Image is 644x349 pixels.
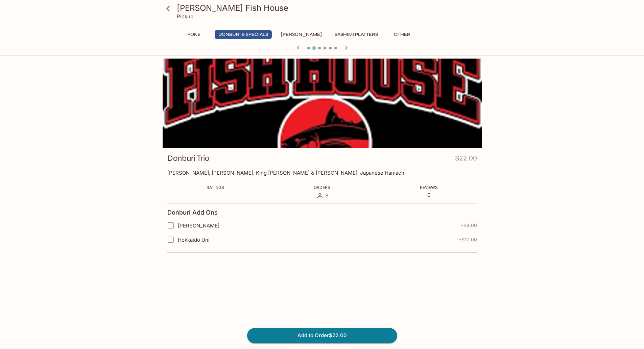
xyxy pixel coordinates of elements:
[420,192,438,198] p: 0
[420,185,438,190] span: Reviews
[325,192,328,199] span: 8
[178,237,210,243] span: Hokkaido Uni
[458,237,477,242] span: + $10.00
[460,223,477,228] span: + $4.00
[277,30,326,39] button: [PERSON_NAME]
[247,328,397,343] button: Add to Order$22.00
[177,13,193,20] p: Pickup
[167,153,209,163] h3: Donburi Trio
[215,30,272,39] button: Donburi & Specials
[331,30,382,39] button: Sashimi Platters
[207,185,224,190] span: Ratings
[177,3,479,13] h3: [PERSON_NAME] Fish House
[167,209,218,216] h4: Donburi Add Ons
[387,30,418,39] button: Other
[207,192,224,198] p: -
[178,222,219,229] span: [PERSON_NAME]
[314,185,330,190] span: Orders
[167,170,477,176] p: [PERSON_NAME], [PERSON_NAME], King [PERSON_NAME] & [PERSON_NAME], Japanese Hamachi
[455,153,477,166] h4: $22.00
[163,59,482,148] div: Donburi Trio
[179,30,209,39] button: Poke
